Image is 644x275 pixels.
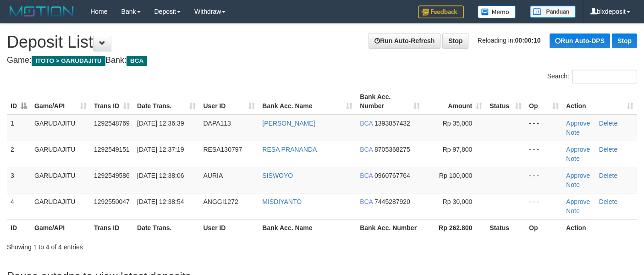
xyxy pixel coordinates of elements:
[424,219,486,236] th: Rp 262.800
[262,198,302,205] a: MISDIYANTO
[199,88,259,115] th: User ID: activate to sort column ascending
[262,120,315,127] a: [PERSON_NAME]
[203,120,231,127] span: DAPA113
[550,33,610,48] a: Run Auto-DPS
[562,219,637,236] th: Action
[360,198,373,205] span: BCA
[199,219,259,236] th: User ID
[259,88,356,115] th: Bank Acc. Name: activate to sort column ascending
[94,146,130,153] span: 1292549151
[566,181,580,188] a: Note
[478,5,516,18] img: Button%20Memo.svg
[439,172,472,179] span: Rp 100,000
[203,172,223,179] span: AURIA
[443,198,473,205] span: Rp 30,000
[566,120,590,127] a: Approve
[478,37,541,44] span: Reloading in:
[374,146,410,153] span: Copy 8705368275 to clipboard
[203,198,238,205] span: ANGGI1272
[90,219,133,236] th: Trans ID
[374,172,410,179] span: Copy 0960767764 to clipboard
[562,88,637,115] th: Action: activate to sort column ascending
[31,88,90,115] th: Game/API: activate to sort column ascending
[360,120,373,127] span: BCA
[7,167,31,193] td: 3
[374,198,410,205] span: Copy 7445287920 to clipboard
[547,70,637,83] label: Search:
[525,167,562,193] td: - - -
[572,70,637,83] input: Search:
[31,167,90,193] td: GARUDAJITU
[262,172,293,179] a: SISWOYO
[530,5,576,18] img: panduan.png
[566,198,590,205] a: Approve
[443,120,473,127] span: Rp 35,000
[356,88,424,115] th: Bank Acc. Number: activate to sort column ascending
[7,239,261,252] div: Showing 1 to 4 of 4 entries
[31,141,90,167] td: GARUDAJITU
[90,88,133,115] th: Trans ID: activate to sort column ascending
[7,193,31,219] td: 4
[7,88,31,115] th: ID: activate to sort column descending
[360,172,373,179] span: BCA
[94,172,130,179] span: 1292549586
[443,146,473,153] span: Rp 97,800
[599,120,617,127] a: Delete
[137,146,184,153] span: [DATE] 12:37:19
[7,141,31,167] td: 2
[486,219,525,236] th: Status
[566,129,580,136] a: Note
[566,155,580,162] a: Note
[137,172,184,179] span: [DATE] 12:38:06
[525,115,562,141] td: - - -
[374,120,410,127] span: Copy 1393857432 to clipboard
[137,120,184,127] span: [DATE] 12:36:39
[525,141,562,167] td: - - -
[262,146,317,153] a: RESA PRANANDA
[599,146,617,153] a: Delete
[7,5,77,18] img: MOTION_logo.png
[32,56,105,66] span: ITOTO > GARUDAJITU
[525,88,562,115] th: Op: activate to sort column ascending
[127,56,147,66] span: BCA
[94,198,130,205] span: 1292550047
[7,33,637,51] h1: Deposit List
[356,219,424,236] th: Bank Acc. Number
[7,56,637,65] h4: Game: Bank:
[599,198,617,205] a: Delete
[566,207,580,214] a: Note
[525,219,562,236] th: Op
[486,88,525,115] th: Status: activate to sort column ascending
[31,193,90,219] td: GARUDAJITU
[424,88,486,115] th: Amount: activate to sort column ascending
[31,219,90,236] th: Game/API
[133,219,199,236] th: Date Trans.
[7,115,31,141] td: 1
[133,88,199,115] th: Date Trans.: activate to sort column ascending
[137,198,184,205] span: [DATE] 12:38:54
[203,146,242,153] span: RESA130797
[566,172,590,179] a: Approve
[442,33,468,49] a: Stop
[612,33,637,48] a: Stop
[599,172,617,179] a: Delete
[31,115,90,141] td: GARUDAJITU
[566,146,590,153] a: Approve
[515,37,541,44] strong: 00:00:10
[94,120,130,127] span: 1292548769
[418,5,464,18] img: Feedback.jpg
[7,219,31,236] th: ID
[360,146,373,153] span: BCA
[525,193,562,219] td: - - -
[259,219,356,236] th: Bank Acc. Name
[369,33,440,49] a: Run Auto-Refresh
